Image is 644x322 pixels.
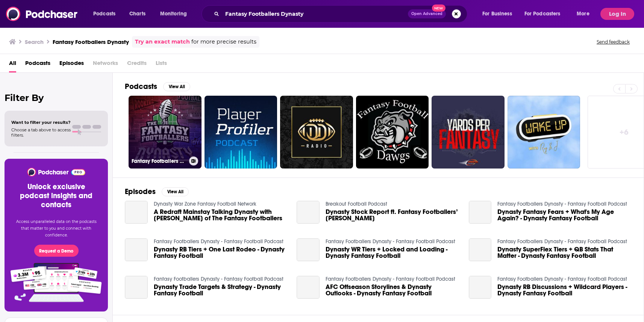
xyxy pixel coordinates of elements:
span: Charts [129,9,145,19]
h3: Unlock exclusive podcast insights and contacts [14,182,99,209]
a: Dynasty Fantasy Fears + What's My Age Again? - Dynasty Fantasy Football [469,201,492,224]
button: View All [163,82,190,91]
a: AFC Offseason Storylines & Dynasty Outlooks - Dynasty Fantasy Football [326,284,460,296]
a: Fantasy Footballers Dynasty - Fantasy Football Podcast [154,238,283,245]
a: Dynasty RB Tiers + One Last Rodeo - Dynasty Fantasy Football [125,238,148,261]
h2: Filter By [5,92,108,103]
span: for more precise results [191,38,256,46]
a: Fantasy Footballers Dynasty - Fantasy Football Podcast [326,276,455,282]
span: Monitoring [160,9,187,19]
img: Podchaser - Follow, Share and Rate Podcasts [6,7,78,21]
p: Access unparalleled data on the podcasts that matter to you and connect with confidence. [14,218,99,239]
a: EpisodesView All [125,187,189,196]
a: Dynasty Stock Report ft. Fantasy Footballers’ Jeff Greenwood [297,201,320,224]
a: Dynasty Trade Targets & Strategy - Dynasty Fantasy Football [125,276,148,299]
a: Dynasty War Zone Fantasy Football Network [154,201,256,207]
button: open menu [477,8,521,20]
button: View All [162,187,189,196]
button: open menu [88,8,125,20]
a: A Redraft Mainstay Talking Dynasty with Jason Moore of The Fantasy Footballers [154,209,288,221]
button: open menu [520,8,571,20]
a: Dynasty Trade Targets & Strategy - Dynasty Fantasy Football [154,284,288,296]
span: Networks [93,57,118,72]
div: Search podcasts, credits, & more... [209,5,474,23]
span: Credits [127,57,147,72]
a: A Redraft Mainstay Talking Dynasty with Jason Moore of The Fantasy Footballers [125,201,148,224]
a: AFC Offseason Storylines & Dynasty Outlooks - Dynasty Fantasy Football [297,276,320,299]
span: For Podcasters [524,9,561,19]
a: Dynasty SuperFlex Tiers + QB Stats That Matter - Dynasty Fantasy Football [497,246,632,259]
img: Podchaser - Follow, Share and Rate Podcasts [27,168,86,176]
span: Dynasty Stock Report ft. Fantasy Footballers’ [PERSON_NAME] [326,209,460,221]
a: Dynasty WR Tiers + Locked and Loading - Dynasty Fantasy Football [326,246,460,259]
a: PodcastsView All [125,82,190,91]
a: Charts [124,8,150,20]
a: All [9,57,16,72]
a: Fantasy Footballers Dynasty - Fantasy Football Podcast [497,238,627,245]
a: Fantasy Footballers Dynasty - Fantasy Football Podcast [154,276,283,282]
h3: Fantasy Footballers Dynasty [53,38,129,45]
a: Fantasy Footballers Dynasty - Fantasy Football Podcast [497,276,627,282]
button: Request a Demo [34,245,79,257]
button: open menu [155,8,197,20]
a: Podcasts [25,57,50,72]
img: Pro Features [8,263,105,302]
a: Dynasty RB Discussions + Wildcard Players - Dynasty Fantasy Football [497,284,632,296]
span: Choose a tab above to access filters. [11,127,71,138]
h2: Episodes [125,187,156,196]
span: New [432,5,445,12]
input: Search podcasts, credits, & more... [222,8,408,20]
button: Send feedback [594,39,632,45]
a: Fantasy Footballers Dynasty - Fantasy Football Podcast [497,201,627,207]
a: Fantasy Footballers Dynasty - Fantasy Football Podcast [326,238,455,245]
span: Open Advanced [411,12,442,16]
a: Try an exact match [135,38,190,46]
a: Dynasty WR Tiers + Locked and Loading - Dynasty Fantasy Football [297,238,320,261]
span: A Redraft Mainstay Talking Dynasty with [PERSON_NAME] of The Fantasy Footballers [154,209,288,221]
a: Breakout Football Podcast [326,201,387,207]
h2: Podcasts [125,82,157,91]
span: More [577,9,589,19]
a: Fantasy Footballers Dynasty - Fantasy Football Podcast [129,96,202,169]
button: Open AdvancedNew [408,9,446,18]
h3: Search [25,38,44,45]
a: Dynasty RB Tiers + One Last Rodeo - Dynasty Fantasy Football [154,246,288,259]
h3: Fantasy Footballers Dynasty - Fantasy Football Podcast [132,158,186,164]
span: Lists [156,57,167,72]
span: Podcasts [93,9,115,19]
a: Dynasty RB Discussions + Wildcard Players - Dynasty Fantasy Football [469,276,492,299]
a: Dynasty Stock Report ft. Fantasy Footballers’ Jeff Greenwood [326,209,460,221]
button: Log In [600,8,634,20]
a: Dynasty SuperFlex Tiers + QB Stats That Matter - Dynasty Fantasy Football [469,238,492,261]
button: open menu [571,8,599,20]
span: Want to filter your results? [11,120,71,125]
a: Episodes [59,57,84,72]
span: For Business [482,9,512,19]
a: Dynasty Fantasy Fears + What's My Age Again? - Dynasty Fantasy Football [497,209,632,221]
